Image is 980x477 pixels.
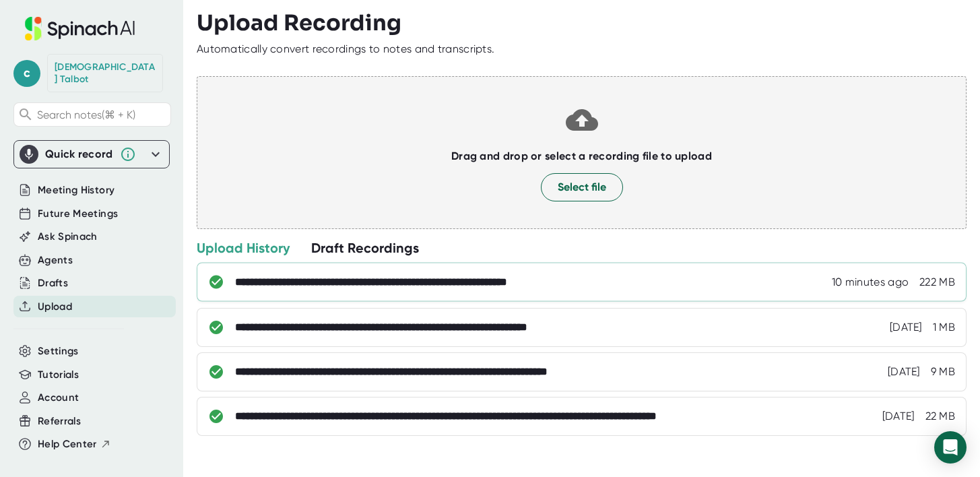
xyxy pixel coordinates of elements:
[38,206,118,222] button: Future Meetings
[38,253,73,268] button: Agents
[38,367,79,383] button: Tutorials
[37,108,135,121] span: Search notes (⌘ + K)
[38,183,115,198] button: Meeting History
[45,148,113,161] div: Quick record
[931,365,955,379] div: 9 MB
[20,141,164,168] div: Quick record
[919,276,955,289] div: 222 MB
[558,179,606,195] span: Select file
[38,299,72,315] button: Upload
[934,431,967,464] div: Open Intercom Messenger
[311,239,419,257] div: Draft Recordings
[197,10,967,36] h3: Upload Recording
[925,410,956,423] div: 22 MB
[197,42,494,56] div: Automatically convert recordings to notes and transcripts.
[38,229,98,245] button: Ask Spinach
[451,150,712,162] b: Drag and drop or select a recording file to upload
[541,173,623,201] button: Select file
[888,365,920,379] div: 5/17/2025, 3:13:54 PM
[38,344,79,359] button: Settings
[38,390,79,406] button: Account
[38,437,111,452] button: Help Center
[832,276,909,289] div: 9/5/2025, 9:56:03 PM
[882,410,915,423] div: 2/2/2025, 10:57:32 AM
[55,61,156,85] div: Christian Talbot
[38,276,68,291] button: Drafts
[13,60,40,87] span: c
[890,321,922,334] div: 5/26/2025, 10:04:50 PM
[933,321,955,334] div: 1 MB
[38,437,97,452] span: Help Center
[197,239,290,257] div: Upload History
[38,414,81,429] button: Referrals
